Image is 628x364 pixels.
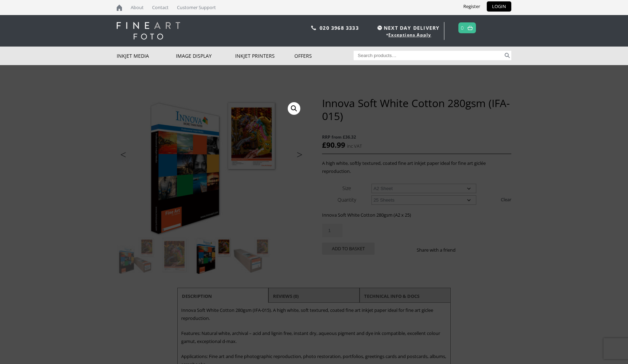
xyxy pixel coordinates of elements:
[388,32,431,38] a: Exceptions Apply
[458,1,485,12] a: Register
[235,47,294,65] a: Inkjet Printers
[294,47,354,65] a: Offers
[467,26,473,30] img: basket.svg
[376,24,439,32] span: NEXT DAY DELIVERY
[461,23,464,33] a: 0
[311,26,316,30] img: phone.svg
[487,1,511,12] a: LOGIN
[320,24,359,31] a: 020 3968 3333
[288,102,300,115] a: View full-screen image gallery
[117,47,176,65] a: Inkjet Media
[117,22,180,40] img: logo-white.svg
[176,47,235,65] a: Image Display
[354,51,504,60] input: Search products…
[503,51,511,60] button: Search
[377,26,382,30] img: time.svg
